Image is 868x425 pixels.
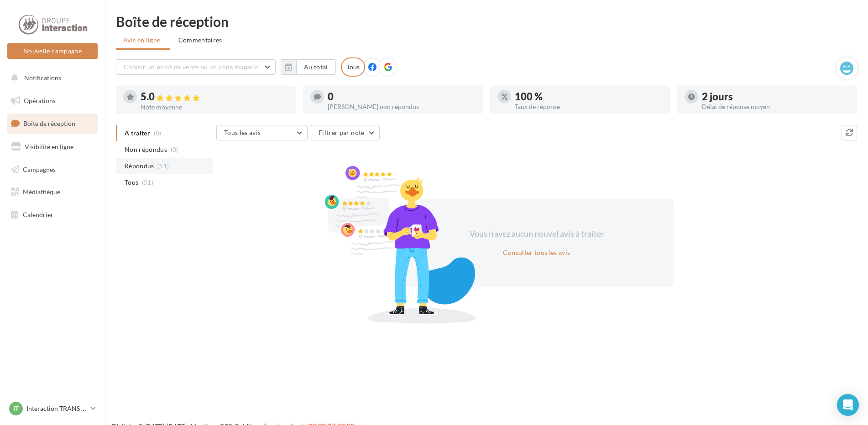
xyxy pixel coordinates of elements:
[5,182,99,202] a: Médiathèque
[142,179,153,186] span: (51)
[141,104,288,110] div: Note moyenne
[311,125,380,140] button: Filtrer par note
[141,92,288,102] div: 5.0
[5,160,99,179] a: Campagnes
[24,97,56,104] span: Opérations
[499,247,574,258] button: Consulter tous les avis
[125,161,154,171] span: Répondus
[702,104,850,110] div: Délai de réponse moyen
[116,15,857,28] div: Boîte de réception
[125,178,138,187] span: Tous
[702,92,850,102] div: 2 jours
[13,404,19,413] span: IT
[116,59,276,75] button: Choisir un point de vente ou un code magasin
[26,404,87,413] p: Interaction TRANS EN [GEOGRAPHIC_DATA]
[328,104,476,110] div: [PERSON_NAME] non répondus
[178,36,222,45] span: Commentaires
[281,59,336,75] button: Au total
[23,188,60,196] span: Médiathèque
[124,63,259,71] span: Choisir un point de vente ou un code magasin
[515,92,663,102] div: 100 %
[224,129,261,136] span: Tous les avis
[515,104,663,110] div: Taux de réponse
[216,125,308,140] button: Tous les avis
[157,162,169,170] span: (51)
[7,400,98,417] a: IT Interaction TRANS EN [GEOGRAPHIC_DATA]
[328,92,476,102] div: 0
[341,57,365,77] div: Tous
[5,205,99,224] a: Calendrier
[24,74,61,82] span: Notifications
[7,43,98,59] button: Nouvelle campagne
[171,146,178,153] span: (0)
[23,165,56,173] span: Campagnes
[296,59,336,75] button: Au total
[5,114,99,133] a: Boîte de réception
[5,91,99,110] a: Opérations
[25,143,73,150] span: Visibilité en ligne
[5,68,96,88] button: Notifications
[837,394,859,416] div: Open Intercom Messenger
[458,228,615,240] div: Vous n'avez aucun nouvel avis à traiter
[125,145,167,154] span: Non répondus
[5,137,99,156] a: Visibilité en ligne
[23,119,75,127] span: Boîte de réception
[23,211,53,218] span: Calendrier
